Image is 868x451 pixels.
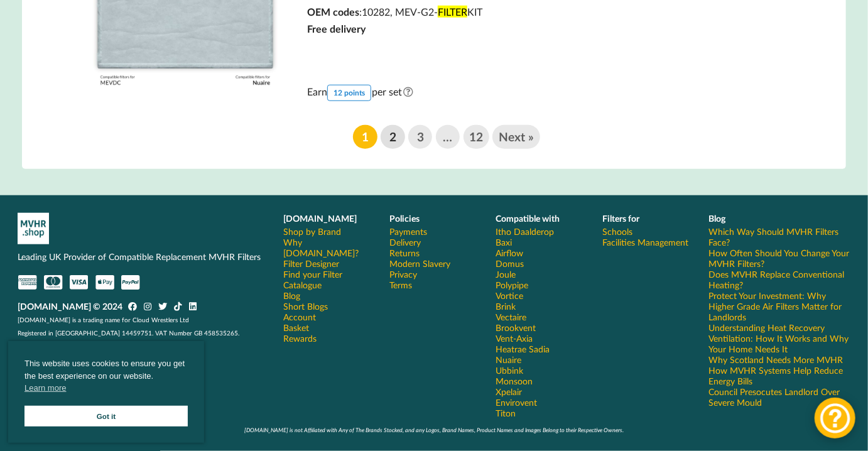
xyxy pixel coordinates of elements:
a: Brink [496,301,516,312]
a: Filter Designer [283,258,339,269]
span: [DOMAIN_NAME] is a trading name for Cloud Wrestlers Ltd [18,316,189,323]
a: Brookvent [496,322,536,333]
a: Airflow [496,247,524,258]
a: Vortice [496,290,524,301]
a: Terms [389,280,412,290]
a: Nuaire [496,354,522,365]
a: Why Scotland Needs More MVHR [708,354,843,365]
a: Vent-Axia [496,333,533,344]
a: Vectaire [496,312,527,322]
b: Filters for [602,213,639,224]
a: Polypipe [496,280,529,290]
a: Domus [496,258,524,269]
a: How MVHR Systems Help Reduce Energy Bills [708,365,850,386]
a: Does MVHR Replace Conventional Heating? [708,269,850,290]
b: Blog [708,213,725,224]
b: Policies [389,213,420,224]
a: Shop by Brand [283,226,341,237]
a: Xpelair [496,386,523,397]
a: Modern Slavery [389,258,450,269]
span: Earn per set [307,85,416,101]
span: Registered in [GEOGRAPHIC_DATA] 14459751. VAT Number GB 458535265. [18,329,239,337]
a: Facilities Management [602,237,688,247]
span: 1 [353,125,377,149]
a: Envirovent [496,397,538,408]
div: cookieconsent [8,341,204,443]
a: Got it cookie [24,406,188,427]
span: 10282, MEV-G2- KIT [362,6,482,18]
span: … [436,125,460,149]
a: 2 [381,125,404,149]
a: cookies - Learn more [24,382,66,394]
img: mvhr-inverted.png [18,213,49,244]
a: 12 [464,125,489,149]
a: Returns [389,247,420,258]
a: Payments [389,226,427,237]
a: Itho Daalderop [496,226,555,237]
a: Titon [496,408,516,418]
a: Privacy [389,269,417,280]
span: This website uses cookies to ensure you get the best experience on our website. [24,357,188,398]
a: Why [DOMAIN_NAME]? [283,237,372,258]
a: Understanding Heat Recovery Ventilation: How It Works and Why Your Home Needs It [708,322,850,354]
a: Rewards [283,333,317,344]
a: Next » [492,125,540,149]
b: Compatible with [496,213,560,224]
a: 3 [408,125,432,149]
a: Joule [496,269,516,280]
a: Which Way Should MVHR Filters Face? [708,226,850,247]
span: OEM codes [307,6,359,18]
a: Ubbink [496,365,524,376]
div: 12 points [327,85,371,101]
div: [DOMAIN_NAME] is not Affiliated with Any of The Brands Stocked, and any Logos, Brand Names, Produ... [18,427,850,433]
a: Protect Your Investment: Why Higher Grade Air Filters Matter for Landlords [708,290,850,322]
b: [DOMAIN_NAME] [283,213,357,224]
div: Free delivery [307,23,788,35]
mark: FILTER [438,6,467,18]
a: Basket [283,322,309,333]
a: Blog [283,290,300,301]
a: Find your Filter [283,269,342,280]
a: Council Presocutes Landlord Over Severe Mould [708,386,850,408]
a: Delivery [389,237,421,247]
p: Leading UK Provider of Compatible Replacement MVHR Filters [18,251,266,263]
a: Monsoon [496,376,533,386]
a: Account [283,312,316,322]
div: : [307,6,788,18]
a: Short Blogs [283,301,328,312]
a: How Often Should You Change Your MVHR Filters? [708,247,850,269]
a: Catalogue [283,280,322,290]
b: [DOMAIN_NAME] © 2024 [18,301,122,312]
a: Heatrae Sadia [496,344,550,354]
a: Schools [602,226,632,237]
a: Baxi [496,237,513,247]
